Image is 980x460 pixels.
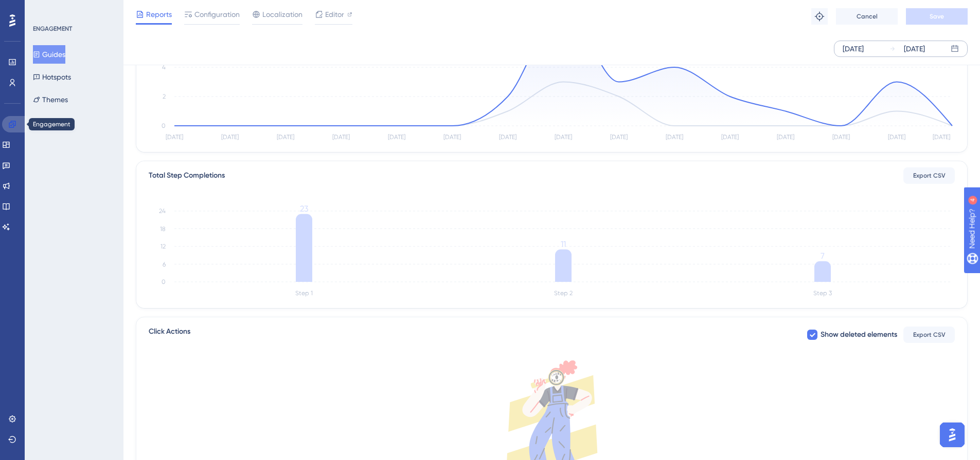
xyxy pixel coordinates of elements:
[146,8,172,21] span: Reports
[24,3,64,15] span: Need Help?
[388,133,405,141] tspan: [DATE]
[555,133,572,141] tspan: [DATE]
[72,5,75,13] div: 4
[137,346,172,353] span: Messages
[610,133,628,141] tspan: [DATE]
[33,90,68,109] button: Themes
[666,133,683,141] tspan: [DATE]
[903,327,955,343] button: Export CSV
[903,167,955,184] button: Export CSV
[857,12,878,21] span: Cancel
[904,43,925,55] div: [DATE]
[166,133,183,141] tspan: [DATE]
[499,133,516,141] tspan: [DATE]
[40,346,63,353] span: Home
[325,8,344,21] span: Editor
[149,325,190,344] span: Click Actions
[194,8,240,21] span: Configuration
[277,133,294,141] tspan: [DATE]
[161,243,166,250] tspan: 12
[11,154,195,191] div: Profile image for DiêniferI am glad I was able to help! ​ I would greatly appreciate it if you co...
[160,225,166,233] tspan: 18
[177,16,195,35] div: Close
[906,8,968,25] button: Save
[933,133,950,141] tspan: [DATE]
[159,207,166,215] tspan: 24
[262,8,302,21] span: Localization
[21,22,80,33] img: logo
[163,261,166,268] tspan: 6
[888,133,905,141] tspan: [DATE]
[10,197,195,225] div: Send us a message
[101,16,121,37] img: Profile image for Kemal
[443,133,461,141] tspan: [DATE]
[162,278,166,285] tspan: 0
[295,290,313,297] tspan: Step 1
[46,172,74,183] div: Diênifer
[33,68,71,86] button: Hotspots
[777,133,794,141] tspan: [DATE]
[33,45,65,64] button: Guides
[913,331,946,339] span: Export CSV
[930,12,944,21] span: Save
[120,16,141,37] img: Profile image for Diênifer
[821,329,897,341] span: Show deleted elements
[21,147,185,158] div: Recent message
[836,8,898,25] button: Cancel
[33,25,72,33] div: ENGAGEMENT
[813,290,832,297] tspan: Step 3
[300,204,308,214] tspan: 23
[554,290,573,297] tspan: Step 2
[332,133,350,141] tspan: [DATE]
[76,172,105,183] div: • [DATE]
[221,133,239,141] tspan: [DATE]
[913,171,946,180] span: Export CSV
[721,133,739,141] tspan: [DATE]
[140,16,161,37] img: Profile image for Simay
[561,239,566,249] tspan: 11
[21,108,185,125] p: How can we help?
[162,64,166,71] tspan: 4
[163,93,166,100] tspan: 2
[21,206,172,217] div: Send us a message
[937,419,968,450] iframe: UserGuiding AI Assistant Launcher
[21,162,42,183] img: Profile image for Diênifer
[10,138,195,192] div: Recent messageProfile image for DiêniferI am glad I was able to help! ​ I would greatly appreciat...
[821,251,825,261] tspan: 7
[162,122,166,129] tspan: 0
[843,43,864,55] div: [DATE]
[103,320,206,361] button: Messages
[149,169,225,182] div: Total Step Completions
[21,73,185,108] p: Hi [PERSON_NAME]! 👋 🌊
[832,133,850,141] tspan: [DATE]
